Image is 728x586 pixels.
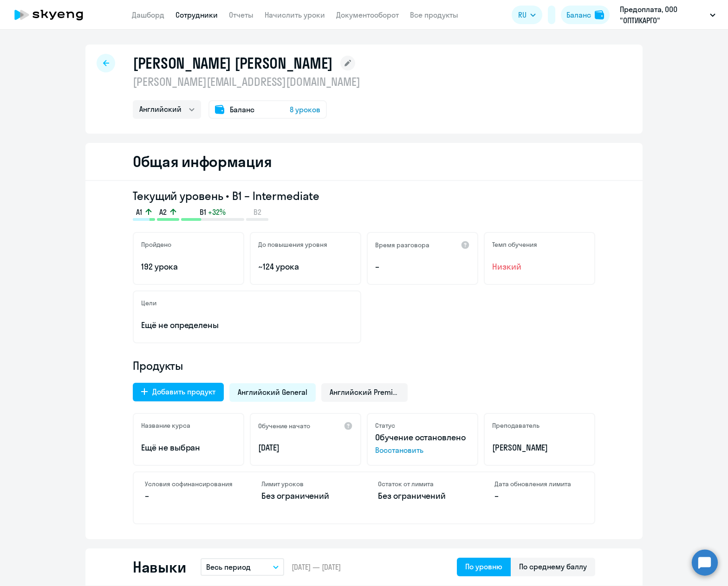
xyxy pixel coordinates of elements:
[265,10,325,19] a: Начислить уроки
[410,10,458,19] a: Все продукты
[258,442,353,454] p: [DATE]
[133,383,224,401] button: Добавить продукт
[229,10,253,19] a: Отчеты
[141,442,236,454] p: Ещё не выбран
[141,421,190,430] h5: Название курса
[238,387,307,397] span: Английский General
[290,104,320,115] span: 8 уроков
[133,358,595,373] h4: Продукты
[175,10,218,19] a: Сотрудники
[330,387,399,397] span: Английский Premium
[201,558,284,576] button: Весь период
[141,240,171,249] h5: Пройдено
[375,444,470,456] span: Восстановить
[141,261,236,273] p: 192 урока
[512,6,542,24] button: RU
[494,490,583,502] p: –
[336,10,399,19] a: Документооборот
[206,561,251,573] p: Весь период
[258,422,310,430] h5: Обучение начато
[375,432,466,443] span: Обучение остановлено
[253,207,261,217] span: B2
[519,561,587,572] div: По среднему баллу
[378,490,467,502] p: Без ограничений
[133,152,272,171] h2: Общая информация
[566,9,591,20] div: Баланс
[141,319,353,331] p: Ещё не определены
[620,4,706,26] p: Предоплата, ООО "ОПТИКАРГО"
[133,74,360,89] p: [PERSON_NAME][EMAIL_ADDRESS][DOMAIN_NAME]
[208,207,226,217] span: +32%
[492,261,587,273] span: Низкий
[230,104,254,115] span: Баланс
[518,9,526,20] span: RU
[145,480,234,488] h4: Условия софинансирования
[258,261,353,273] p: ~124 урока
[132,10,164,19] a: Дашборд
[159,207,167,217] span: A2
[261,490,350,502] p: Без ограничений
[375,261,470,273] p: –
[375,241,429,249] h5: Время разговора
[492,421,539,430] h5: Преподаватель
[200,207,206,217] span: B1
[375,421,395,430] h5: Статус
[145,490,234,502] p: –
[492,442,587,454] p: [PERSON_NAME]
[292,562,341,572] span: [DATE] — [DATE]
[615,4,720,26] button: Предоплата, ООО "ОПТИКАРГО"
[378,480,467,488] h4: Остаток от лимита
[133,188,595,203] h3: Текущий уровень • B1 – Intermediate
[141,299,156,307] h5: Цели
[133,558,186,576] h2: Навыки
[261,480,350,488] h4: Лимит уроков
[465,561,502,572] div: По уровню
[133,54,333,72] h1: [PERSON_NAME] [PERSON_NAME]
[595,10,604,19] img: balance
[561,6,610,24] button: Балансbalance
[494,480,583,488] h4: Дата обновления лимита
[136,207,142,217] span: A1
[152,386,215,397] div: Добавить продукт
[492,240,537,249] h5: Темп обучения
[258,240,327,249] h5: До повышения уровня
